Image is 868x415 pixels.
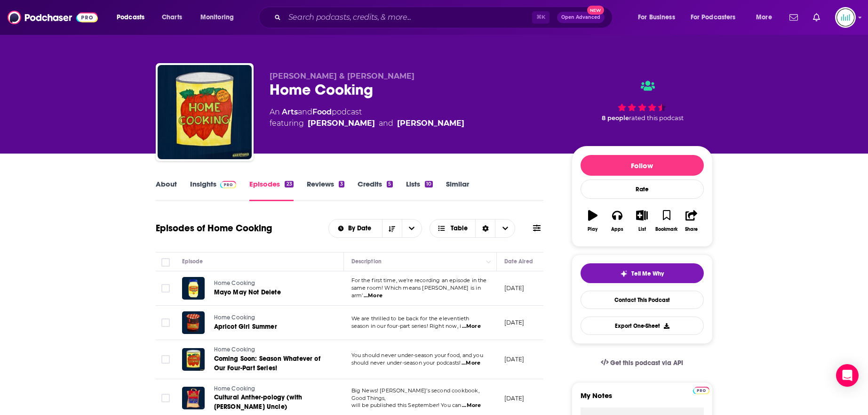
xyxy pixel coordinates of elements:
span: same room! Which means [PERSON_NAME] is in arm' [351,285,481,299]
span: Podcasts [117,11,144,24]
a: Apricot Girl Summer [214,322,326,332]
span: For the first time, we're recording an episode in the [351,277,487,284]
a: Arts [282,107,298,116]
button: Open AdvancedNew [557,12,605,23]
span: season in our four-part series! Right now, i [351,323,462,329]
a: Home Cooking [214,385,327,393]
div: An podcast [270,106,464,129]
img: Podchaser Pro [693,387,709,394]
button: Column Actions [483,256,494,268]
span: Toggle select row [161,355,170,364]
div: Play [588,227,597,232]
div: 3 [339,181,344,187]
p: [DATE] [504,355,525,363]
span: ...More [462,402,481,409]
h1: Episodes of Home Cooking [156,222,272,234]
span: should never under-season your podcasts! [351,359,461,366]
a: Reviews3 [307,179,344,201]
button: Share [679,204,703,238]
a: About [156,179,177,201]
button: open menu [685,10,749,25]
img: Podchaser Pro [220,181,237,188]
button: open menu [194,10,246,25]
p: [DATE] [504,318,525,326]
label: My Notes [581,391,704,407]
a: Get this podcast via API [593,351,691,374]
span: Home Cooking [214,314,255,321]
div: 10 [425,181,433,187]
div: Sort Direction [475,220,495,237]
div: List [638,227,646,232]
span: Apricot Girl Summer [214,323,277,331]
button: open menu [631,10,687,25]
div: Rate [581,179,704,199]
span: [PERSON_NAME] & [PERSON_NAME] [270,72,414,81]
a: Contact This Podcast [581,291,704,309]
span: More [756,11,772,24]
span: 8 people [602,114,629,122]
button: open menu [402,220,422,237]
div: 5 [387,181,392,187]
span: Home Cooking [214,280,255,286]
button: Sort Direction [382,220,402,237]
a: Show notifications dropdown [809,9,824,25]
a: Mayo May Not Delete [214,288,326,297]
span: Toggle select row [161,318,170,327]
span: Monitoring [200,11,234,24]
span: For Podcasters [691,11,736,24]
span: Logged in as podglomerate [835,7,856,28]
img: Podchaser - Follow, Share and Rate Podcasts [8,8,98,26]
span: ...More [462,359,480,367]
span: You should never under-season your food, and you [351,352,483,358]
a: Home Cooking [214,279,326,288]
a: Hrishikesh Hirway [397,118,464,129]
span: and [379,118,393,129]
span: will be published this September! You can [351,402,462,408]
span: By Date [348,225,374,232]
div: Share [685,227,698,232]
button: Apps [605,204,629,238]
h2: Choose List sort [328,219,422,238]
button: List [629,204,654,238]
span: We are thrilled to be back for the eleventieth [351,315,470,322]
a: Samin Nosrat [308,118,375,129]
a: Cultural Anther-pology (with [PERSON_NAME] Uncle) [214,393,327,412]
button: Play [581,204,605,238]
p: [DATE] [504,284,525,292]
span: Open Advanced [561,15,600,20]
div: Episode [182,256,203,267]
a: Credits5 [358,179,392,201]
span: Get this podcast via API [610,359,683,367]
div: 23 [285,181,293,187]
a: Home Cooking [214,314,326,322]
button: open menu [329,225,382,232]
span: Coming Soon: Season Whatever of Our Four-Part Series! [214,355,320,372]
span: Big News! [PERSON_NAME]’s second cookbook, Good Things, [351,387,479,401]
span: rated this podcast [629,114,684,122]
div: Apps [611,227,623,232]
button: Bookmark [654,204,679,238]
span: Table [451,225,468,232]
a: Charts [156,10,188,25]
span: Charts [162,11,182,24]
button: Show profile menu [835,7,856,28]
img: User Profile [835,7,856,28]
span: Home Cooking [214,385,255,392]
div: Bookmark [655,227,677,232]
div: Search podcasts, credits, & more... [268,7,621,28]
p: [DATE] [504,394,525,402]
img: Home Cooking [158,65,252,159]
span: Mayo May Not Delete [214,288,281,296]
a: Episodes23 [249,179,293,201]
a: Coming Soon: Season Whatever of Our Four-Part Series! [214,354,327,373]
span: ⌘ K [532,11,549,24]
a: Show notifications dropdown [786,9,802,25]
button: tell me why sparkleTell Me Why [581,263,704,283]
a: Pro website [693,385,709,394]
span: featuring [270,118,464,129]
span: Toggle select row [161,284,170,293]
a: Home Cooking [214,346,327,354]
a: Food [312,107,332,116]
